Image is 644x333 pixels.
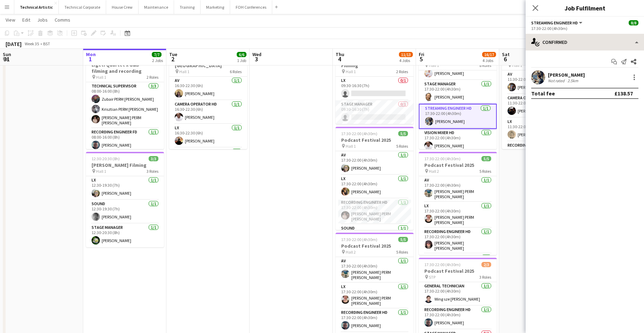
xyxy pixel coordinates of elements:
[399,58,413,63] div: 4 Jobs
[396,69,408,74] span: 2 Roles
[86,51,96,57] span: Mon
[399,52,413,57] span: 11/13
[147,169,158,174] span: 3 Roles
[86,152,164,247] div: 12:30-20:30 (8h)3/3[PERSON_NAME] Filming Hall 13 RolesLX1/112:30-19:30 (7h)[PERSON_NAME]Sound1/11...
[502,118,580,141] app-card-role: LX1/111:30-22:00 (10h30m)[PERSON_NAME]
[147,75,158,80] span: 2 Roles
[230,0,272,14] button: FOH Conferences
[419,254,497,277] app-card-role: Sound1/1
[169,77,247,100] app-card-role: AV1/116:30-22:30 (6h)[PERSON_NAME]
[419,202,497,228] app-card-role: LX1/117:30-22:00 (4h30m)[PERSON_NAME] PERM [PERSON_NAME]
[424,156,461,161] span: 17:30-22:00 (4h30m)
[419,80,497,104] app-card-role: Stage Manager1/117:30-22:00 (4h30m)[PERSON_NAME]
[34,15,50,24] a: Jobs
[3,15,18,24] a: View
[252,51,261,57] span: Wed
[429,169,439,174] span: Hall 2
[419,268,497,274] h3: Podcast Festival 2025
[169,124,247,148] app-card-role: LX1/116:30-22:30 (6h)[PERSON_NAME]
[346,144,356,149] span: Hall 1
[419,162,497,168] h3: Podcast Festival 2025
[531,20,583,25] button: Streaming Engineer HD
[419,51,424,57] span: Fri
[548,78,566,83] div: Not rated
[336,46,414,124] app-job-card: 09:30-16:30 (7h)0/2WAIT: Awakening Records Filming Hall 12 RolesLX0/109:30-16:30 (7h) Stage Manag...
[502,70,580,94] app-card-role: AV1/111:30-22:00 (10h30m)[PERSON_NAME]
[419,129,497,153] app-card-role: Vision Mixer HD1/117:30-22:00 (4h30m)[PERSON_NAME]
[6,17,15,23] span: View
[37,17,48,23] span: Jobs
[629,20,638,25] span: 8/8
[482,58,496,63] div: 4 Jobs
[341,131,377,136] span: 17:30-22:00 (4h30m)
[251,55,261,63] span: 3
[230,69,242,74] span: 6 Roles
[179,69,189,74] span: Hall 1
[152,52,162,57] span: 7/7
[548,72,585,78] div: [PERSON_NAME]
[237,58,246,63] div: 1 Job
[336,77,414,100] app-card-role: LX0/109:30-16:30 (7h)
[92,156,120,161] span: 12:30-20:30 (8h)
[336,51,344,57] span: Thu
[479,169,491,174] span: 5 Roles
[502,94,580,118] app-card-role: Camera Operator FD1/111:30-22:00 (10h30m)[PERSON_NAME]
[419,104,497,129] app-card-role: Streaming Engineer HD1/117:30-22:00 (4h30m)[PERSON_NAME]
[424,262,461,267] span: 17:30-22:00 (4h30m)
[168,55,177,63] span: 2
[86,200,164,224] app-card-role: Sound1/112:30-19:30 (7h)[PERSON_NAME]
[336,309,414,332] app-card-role: Recording Engineer HD1/117:30-22:00 (4h30m)[PERSON_NAME]
[336,224,414,248] app-card-role: Sound1/1
[149,156,158,161] span: 3/3
[55,17,70,23] span: Comms
[419,282,497,306] app-card-role: General Technician1/117:30-22:00 (4h30m)Wing sze [PERSON_NAME]
[336,151,414,175] app-card-role: AV1/117:30-22:00 (4h30m)[PERSON_NAME]
[3,51,11,57] span: Sun
[152,58,163,63] div: 2 Jobs
[336,100,414,124] app-card-role: Stage Manager0/109:30-16:30 (7h)
[419,152,497,255] app-job-card: 17:30-22:00 (4h30m)5/5Podcast Festival 2025 Hall 25 RolesAV1/117:30-22:00 (4h30m)[PERSON_NAME] PE...
[526,34,644,51] div: Confirmed
[169,148,247,173] app-card-role: Recording Engineer HD1/1
[139,0,174,14] button: Maintenance
[398,131,408,136] span: 5/5
[502,141,580,165] app-card-role: Recording Engineer FD1/111:30-22:00 (10h30m)
[43,41,50,46] div: BST
[169,46,247,149] app-job-card: 16:30-22:30 (6h)6/6Pod Save the [GEOGRAPHIC_DATA] Hall 16 RolesAV1/116:30-22:30 (6h)[PERSON_NAME]...
[59,0,106,14] button: Technical Corporate
[531,90,555,97] div: Total fee
[346,69,356,74] span: Hall 1
[479,274,491,280] span: 3 Roles
[52,15,73,24] a: Comms
[341,237,377,242] span: 17:30-22:00 (4h30m)
[481,262,491,267] span: 2/3
[502,46,580,149] div: 11:30-22:00 (10h30m)8/8Podcast Festival 2025 Hall 18 RolesAV1/111:30-22:00 (10h30m)[PERSON_NAME]C...
[336,127,414,230] app-job-card: 17:30-22:00 (4h30m)5/5Podcast Festival 2025 Hall 15 RolesAV1/117:30-22:00 (4h30m)[PERSON_NAME]LX1...
[86,176,164,200] app-card-role: LX1/112:30-19:30 (7h)[PERSON_NAME]
[336,199,414,224] app-card-role: Recording Engineer HD1/117:30-22:00 (4h30m)[PERSON_NAME] PERM [PERSON_NAME]
[335,55,344,63] span: 4
[336,137,414,143] h3: Podcast Festival 2025
[86,224,164,247] app-card-role: Stage Manager1/112:30-20:30 (8h)[PERSON_NAME]
[429,274,435,280] span: STP
[22,17,30,23] span: Edit
[501,55,510,63] span: 6
[481,156,491,161] span: 5/5
[336,283,414,309] app-card-role: LX1/117:30-22:00 (4h30m)[PERSON_NAME] PERM [PERSON_NAME]
[86,162,164,168] h3: [PERSON_NAME] Filming
[502,51,510,57] span: Sat
[96,169,106,174] span: Hall 1
[23,41,40,46] span: Week 35
[396,249,408,255] span: 5 Roles
[86,46,164,149] app-job-card: In progress08:00-16:00 (8h)4/4Ligeti Quartet x d&b - filming and recording Hall 12 RolesTechnical...
[96,75,106,80] span: Hall 1
[419,46,497,149] app-job-card: 17:30-22:00 (4h30m)8/8Podcast Festival 2025 Hall 18 Roles[PERSON_NAME] PERM [PERSON_NAME]Sound1/1...
[85,55,96,63] span: 1
[531,20,578,25] span: Streaming Engineer HD
[531,26,638,31] div: 17:30-22:00 (4h30m)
